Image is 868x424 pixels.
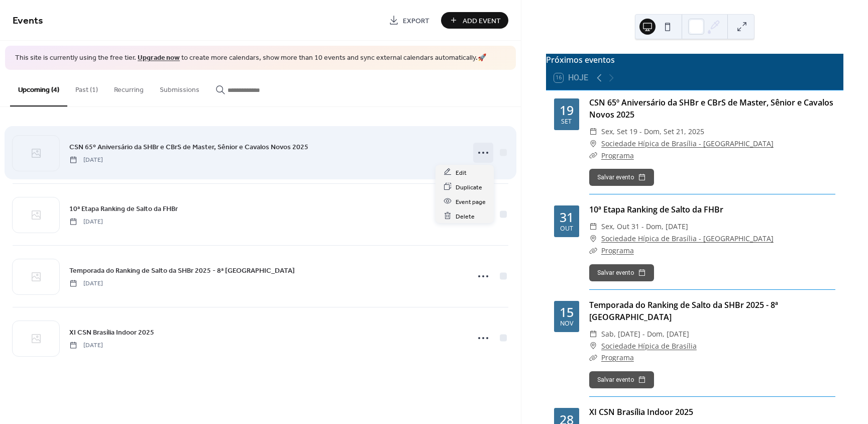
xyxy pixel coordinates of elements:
div: ​ [589,150,597,162]
button: Add Event [441,12,508,29]
div: Próximos eventos [546,54,843,66]
button: Salvar evento [589,169,654,186]
div: ​ [589,233,597,245]
a: 10ª Etapa Ranking de Salto da FHBr [589,204,723,215]
a: CSN 65º Aniversário da SHBr e CBrS de Master, Sênior e Cavalos Novos 2025 [589,97,833,120]
span: 10ª Etapa Ranking de Salto da FHBr [69,203,178,214]
div: ​ [589,352,597,364]
div: ​ [589,126,597,138]
span: CSN 65º Aniversário da SHBr e CBrS de Master, Sênior e Cavalos Novos 2025 [69,142,308,152]
button: Salvar evento [589,371,654,388]
a: XI CSN Brasília Indoor 2025 [589,406,693,417]
span: [DATE] [69,217,103,226]
div: ​ [589,340,597,352]
div: ​ [589,328,597,340]
a: Upgrade now [138,51,180,65]
div: 19 [560,104,574,117]
span: [DATE] [69,341,103,350]
button: Upcoming (4) [10,70,67,107]
span: Edit [456,167,467,178]
div: 31 [560,211,574,224]
span: Add Event [463,16,501,26]
div: out [560,226,573,232]
div: ​ [589,245,597,257]
div: 15 [560,306,574,319]
a: Programa [601,353,634,362]
div: ​ [589,138,597,150]
div: ​ [589,221,597,233]
span: Temporada do Ranking de Salto da SHBr 2025 - 8ª [GEOGRAPHIC_DATA] [69,265,295,276]
a: Sociedade Hípica de Brasília - [GEOGRAPHIC_DATA] [601,233,774,245]
span: XI CSN Brasília Indoor 2025 [69,327,154,338]
span: sex, out 31 - dom, [DATE] [601,221,688,233]
span: Delete [456,211,475,222]
span: This site is currently using the free tier. to create more calendars, show more than 10 events an... [15,53,486,63]
a: Temporada do Ranking de Salto da SHBr 2025 - 8ª [GEOGRAPHIC_DATA] [69,265,295,276]
span: Event page [456,196,486,207]
a: 10ª Etapa Ranking de Salto da FHBr [69,203,178,215]
span: Events [13,11,43,31]
span: sex, set 19 - dom, set 21, 2025 [601,126,704,138]
a: XI CSN Brasília Indoor 2025 [69,327,154,338]
a: Programa [601,246,634,255]
a: CSN 65º Aniversário da SHBr e CBrS de Master, Sênior e Cavalos Novos 2025 [69,141,308,153]
button: Recurring [106,70,152,105]
span: Duplicate [456,182,482,192]
button: Past (1) [67,70,106,105]
div: nov [560,321,573,327]
button: Submissions [152,70,207,105]
a: Export [381,12,437,29]
span: Export [403,16,429,26]
button: Salvar evento [589,264,654,281]
span: [DATE] [69,155,103,164]
div: set [561,119,572,125]
span: sab, [DATE] - dom, [DATE] [601,328,689,340]
a: Temporada do Ranking de Salto da SHBr 2025 - 8ª [GEOGRAPHIC_DATA] [589,299,778,323]
span: [DATE] [69,279,103,288]
a: Programa [601,151,634,160]
a: Sociedade Hípica de Brasília - [GEOGRAPHIC_DATA] [601,138,774,150]
a: Sociedade Hípica de Brasília [601,340,697,352]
